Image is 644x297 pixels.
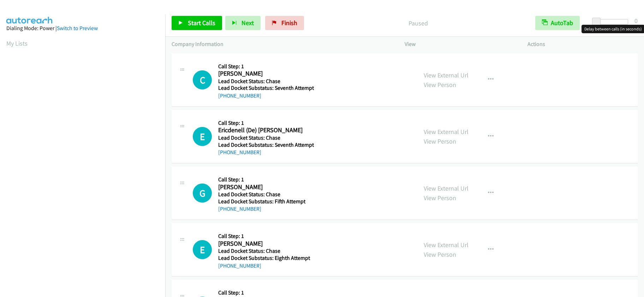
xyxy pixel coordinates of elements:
[218,240,312,248] h2: [PERSON_NAME]
[218,191,312,198] h5: Lead Docket Status: Chase
[218,289,312,296] h5: Call Step: 1
[218,85,314,92] h5: Lead Docket Substatus: Seventh Attempt
[225,16,261,30] button: Next
[634,16,638,25] div: 0
[172,40,392,48] p: Company Information
[241,19,254,27] span: Next
[218,70,312,78] h2: [PERSON_NAME]
[188,19,215,27] span: Start Calls
[172,16,222,30] a: Start Calls
[6,39,28,47] a: My Lists
[424,81,456,89] a: View Person
[424,71,469,79] a: View External Url
[193,240,212,259] h1: E
[218,255,312,262] h5: Lead Docket Substatus: Eighth Attempt
[193,70,212,89] div: The call is yet to be attempted
[57,25,98,31] a: Switch to Preview
[424,241,469,249] a: View External Url
[218,126,312,134] h2: Ericdenell (De) [PERSON_NAME]
[218,183,312,191] h2: [PERSON_NAME]
[314,18,523,28] p: Paused
[424,137,456,145] a: View Person
[218,262,261,269] a: [PHONE_NUMBER]
[218,198,312,205] h5: Lead Docket Substatus: Fifth Attempt
[193,184,212,203] h1: G
[218,92,261,99] a: [PHONE_NUMBER]
[193,240,212,259] div: The call is yet to be attempted
[424,250,456,258] a: View Person
[193,70,212,89] h1: C
[218,205,261,212] a: [PHONE_NUMBER]
[218,141,314,148] h5: Lead Docket Substatus: Seventh Attempt
[193,127,212,146] h1: E
[6,24,159,33] div: Dialing Mode: Power |
[218,78,314,85] h5: Lead Docket Status: Chase
[193,127,212,146] div: The call is yet to be attempted
[281,19,297,27] span: Finish
[218,63,314,70] h5: Call Step: 1
[218,233,312,240] h5: Call Step: 1
[424,194,456,202] a: View Person
[405,40,515,48] p: View
[218,134,314,141] h5: Lead Docket Status: Chase
[218,248,312,255] h5: Lead Docket Status: Chase
[535,16,580,30] button: AutoTab
[527,40,638,48] p: Actions
[218,176,312,183] h5: Call Step: 1
[218,120,314,127] h5: Call Step: 1
[218,149,261,156] a: [PHONE_NUMBER]
[424,184,469,192] a: View External Url
[265,16,304,30] a: Finish
[424,128,469,136] a: View External Url
[193,184,212,203] div: The call is yet to be attempted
